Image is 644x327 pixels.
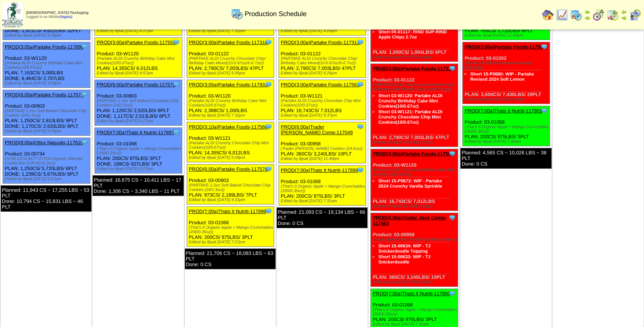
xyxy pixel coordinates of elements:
div: (Partake ALDI Crunchy Birthday Cake Mini Cookies(10/0.67oz)) [373,168,458,177]
div: Edited by Bpali [DATE] 4:31pm [189,198,274,202]
a: Short 03-W1121: Partake ALDI Crunchy Chocolate Chip Mini Cookies(10/0.67oz) [378,109,442,125]
span: [DEMOGRAPHIC_DATA] Packaging [26,11,88,15]
div: (That's It Organic Apple + Mango Crunchables (200/0.35oz)) [373,308,458,317]
div: Edited by Bpali [DATE] 5:06pm [189,71,274,75]
img: Tooltip [172,81,180,88]
img: zoroco-logo-small.webp [2,2,23,27]
a: PROD(6:00a)Trader [PERSON_NAME] Comp-117049 [281,124,353,135]
img: Tooltip [81,91,88,98]
div: Edited by Bpali [DATE] 9:37pm [281,113,366,118]
a: (logout) [60,15,72,19]
div: Edited by Bpali [DATE] 6:27pm [5,177,90,181]
div: Planned: 4,565 CS ~ 10,026 LBS ~ 38 PLT Done: 0 CS [460,148,551,169]
div: (That's It Organic Apple + Mango Crunchables (200/0.35oz)) [281,184,366,193]
div: Product: 03-01122 PLAN: 2,790CS / 7,003LBS / 47PLT [187,38,274,78]
img: Tooltip [448,65,456,72]
div: (PARTAKE-1.5oz Soft Baked Chocolate Chip Cookies (24/1.5oz)) [189,183,274,192]
img: Tooltip [448,150,456,157]
div: Edited by Bpali [DATE] 9:40pm [373,280,458,284]
img: Tooltip [265,38,272,46]
div: Edited by Bpali [DATE] 7:27pm [189,240,274,244]
img: calendarcustomer.gif [629,9,641,21]
a: PROD(8:00a)Ottos Naturals-117610 [5,140,83,145]
img: arrowright.gif [584,15,590,21]
img: Tooltip [357,166,364,174]
div: Edited by Bpali [DATE] 7:32am [373,322,458,327]
div: Edited by Bpali [DATE] 7:31am [281,199,366,203]
img: Tooltip [265,123,272,130]
div: Product: 03-W1120 PLAN: 7,163CS / 3,000LBS DONE: 6,464CS / 2,707LBS [3,42,90,88]
div: (PARTAKE-1.5oz Soft Baked Chocolate Chip Cookies (24/1.5oz)) [97,99,182,108]
div: (PARTAKE-1.5oz Soft Baked Chocolate Chip Cookies (24/1.5oz)) [5,109,90,118]
a: Short 15-00633: WIP - TJ Snickerdoodle [378,254,430,265]
div: Product: 03-00958 PLAN: 360CS / 3,240LBS / 10PLT [279,122,366,163]
div: Edited by Bpali [DATE] 4:20pm [373,55,458,59]
div: Edited by Bpali [DATE] 6:27pm [373,140,458,145]
a: PROD(7:00a)Thats It Nutriti-117899 [281,167,358,173]
div: Product: 03-00958 PLAN: 360CS / 3,240LBS / 10PLT [371,213,458,287]
img: Tooltip [172,38,180,46]
div: (Trader [PERSON_NAME] Cookies (24-6oz)) [281,146,366,151]
a: PROD(7:00a)Thats It Nutriti-117901 [464,108,542,114]
div: Edited by Bpali [DATE] 9:43pm [464,97,550,102]
div: Edited by Bpali [DATE] 5:09pm [189,155,274,160]
div: (Partake ALDI Crunchy Birthday Cake Mini Cookies(10/0.67oz)) [5,61,90,70]
a: PROD(7:00a)Thats It Nutriti-117898 [189,209,266,214]
a: PROD(3:00a)Partake Foods-117312 [373,66,454,71]
div: (Partake ALDI Crunchy Birthday Cake Mini Cookies(10/0.67oz)) [97,56,182,65]
div: Edited by Bpali [DATE] 6:28pm [5,33,90,38]
img: Tooltip [265,207,272,215]
a: PROD(6:00a)Trader Joes Comp-117563 [373,215,446,226]
img: Tooltip [172,129,180,136]
img: calendarblend.gif [592,9,604,21]
a: PROD(3:00a)Partake Foods-117310 [189,40,268,45]
div: Product: 03-01068 PLAN: 200CS / 875LBS / 3PLT [463,106,550,146]
img: Tooltip [357,123,364,130]
a: PROD(3:05a)Partake Foods-117896 [5,44,84,50]
div: Product: 03-00903 PLAN: 1,250CS / 2,813LBS / 9PLT DONE: 1,170CS / 2,633LBS / 8PLT [3,90,90,136]
img: Tooltip [265,165,272,173]
a: PROD(3:00a)Partake Foods-117565 [464,44,545,50]
div: Planned: 21,093 CS ~ 19,134 LBS ~ 66 PLT Done: 0 CS [277,207,367,228]
div: (PARTAKE ALDI Crunchy Chocolate Chip/ Birthday Cake Mixed(10-0.67oz/6-6.7oz)) [189,56,274,65]
img: calendarinout.gif [607,9,619,21]
a: PROD(3:00a)Partake Foods-117561 [281,82,360,87]
div: Product: 03-01068 PLAN: 200CS / 875LBS / 3PLT DONE: 189CS / 827LBS / 3PLT [95,128,182,173]
a: Short 15-P0680: WIP - Partake Revised 2024 Soft Lemon [470,71,534,82]
div: Product: 03-01068 PLAN: 200CS / 875LBS / 3PLT [279,166,366,206]
div: (Partake ALDI Crunchy Chocolate Chip Mini Cookies(10/0.67oz)) [281,99,366,108]
a: PROD(6:00a)Partake Foods-117575 [97,82,175,87]
a: PROD(7:00a)Thats It Nutriti-117897 [97,130,174,135]
div: Product: 03-W1120 PLAN: 2,388CS / 1,000LBS [187,80,274,120]
div: Product: 03-W1120 PLAN: 16,743CS / 7,012LBS [371,149,458,211]
div: Product: 03-01122 PLAN: 2,790CS / 7,003LBS / 47PLT [371,64,458,147]
img: Tooltip [540,107,548,114]
span: Production Schedule [245,10,307,18]
div: Edited by Bpali [DATE] 6:27pm [97,167,182,171]
img: arrowleft.gif [621,9,627,15]
img: arrowright.gif [621,15,627,21]
div: Product: 03-W1121 PLAN: 16,743CS / 7,012LBS [279,80,366,120]
div: Edited by Bpali [DATE] 11:49pm [464,33,550,38]
div: Planned: 11,943 CS ~ 17,255 LBS ~ 53 PLT Done: 10,794 CS ~ 15,831 LBS ~ 46 PLT [1,185,91,212]
div: Planned: 21,706 CS ~ 18,083 LBS ~ 63 PLT Done: 0 CS [185,249,276,269]
a: PROD(3:00a)Partake Foods-117559 [97,40,175,45]
a: PROD(6:00a)Partake Foods-117577 [5,92,84,98]
span: Logged in as Mfuller [26,11,88,19]
div: Edited by Bpali [DATE] 7:32am [464,139,550,144]
a: PROD(3:00a)Partake Foods-117311 [281,40,360,45]
img: Tooltip [540,43,548,50]
div: Product: 03-00903 PLAN: 973CS / 2,189LBS / 7PLT [187,164,274,204]
div: Edited by Bpali [DATE] 11:49pm [281,157,366,161]
a: Short 03-W1120: Partake ALDI Crunchy Birthday Cake Mini Cookies(10/0.67oz) [378,93,442,109]
div: (Partake ALDI Crunchy Chocolate Chip Mini Cookies(10/0.67oz)) [189,141,274,150]
div: (PARTAKE ALDI Crunchy Chocolate Chip/ Birthday Cake Mixed(10-0.67oz/6-6.7oz)) [373,83,458,92]
div: Edited by Bpali [DATE] 6:28pm [5,81,90,86]
a: PROD(3:00a)Partake Foods-117562 [373,151,454,157]
div: Product: 03-00903 PLAN: 1,120CS / 2,520LBS / 8PLT DONE: 1,117CS / 2,513LBS / 8PLT [95,80,182,126]
a: Short 05-01117: RIND SUP-RIND Apple Chips 2.7oz [378,29,447,40]
img: Tooltip [265,81,272,88]
div: Product: 03-01122 PLAN: 2,790CS / 7,003LBS / 47PLT [279,38,366,78]
a: PROD(3:05a)Partake Foods-117931 [189,82,268,87]
div: (UCM-12OZ-6CT OTTOs Organic Ultimate Cookie Mix SUP (6/12.2oz)) [5,157,90,166]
